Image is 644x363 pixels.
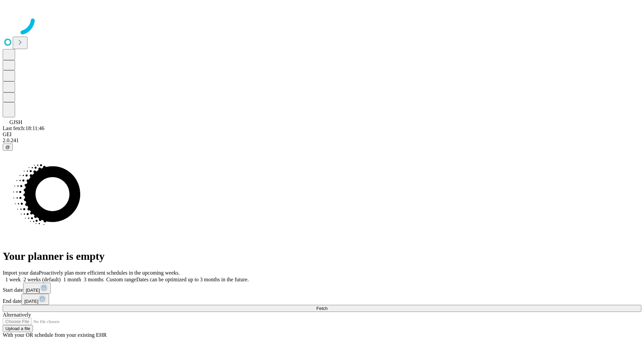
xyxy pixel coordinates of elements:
[3,131,641,137] div: GEI
[3,294,641,305] div: End date
[23,283,51,294] button: [DATE]
[3,283,641,294] div: Start date
[3,270,39,276] span: Import your data
[3,144,13,151] button: @
[3,332,107,338] span: With your OR schedule from your existing EHR
[3,250,641,263] h1: Your planner is empty
[39,270,180,276] span: Proactively plan more efficient schedules in the upcoming weeks.
[3,312,31,318] span: Alternatively
[3,305,641,312] button: Fetch
[5,145,10,150] span: @
[63,277,81,282] span: 1 month
[3,125,44,131] span: Last fetch: 18:11:46
[84,277,104,282] span: 3 months
[3,325,33,332] button: Upload a file
[9,119,22,125] span: GJSH
[136,277,249,282] span: Dates can be optimized up to 3 months in the future.
[316,306,327,311] span: Fetch
[21,294,49,305] button: [DATE]
[106,277,136,282] span: Custom range
[3,137,641,144] div: 2.0.241
[24,299,38,304] span: [DATE]
[5,277,21,282] span: 1 week
[23,277,61,282] span: 2 weeks (default)
[26,288,40,293] span: [DATE]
